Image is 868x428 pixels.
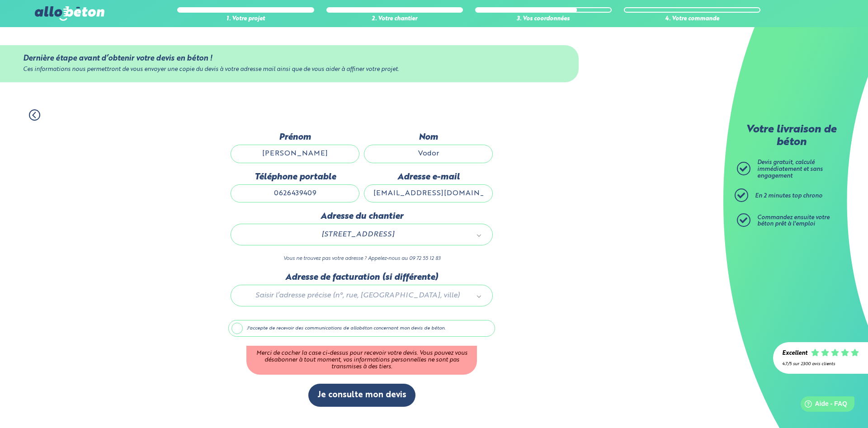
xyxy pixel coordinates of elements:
input: ex : contact@allobeton.fr [364,184,493,202]
img: allobéton [35,6,104,21]
div: 4. Votre commande [624,16,760,23]
label: Adresse du chantier [231,212,493,221]
div: 1. Votre projet [177,16,314,23]
a: Saisir l’adresse précise (n°, rue, [GEOGRAPHIC_DATA], ville) [240,290,483,301]
div: 4.7/5 sur 2300 avis clients [782,362,859,367]
span: En 2 minutes top chrono [755,193,822,199]
div: Dernière étape avant d’obtenir votre devis en béton ! [23,54,556,63]
span: Saisir l’adresse précise (n°, rue, [GEOGRAPHIC_DATA], ville) [244,290,472,301]
div: 3. Vos coordonnées [475,16,612,23]
span: Commandez ensuite votre béton prêt à l'emploi [757,215,830,227]
input: Quel est votre prénom ? [231,145,359,163]
input: ex : 0642930817 [231,184,359,202]
label: Adresse e-mail [364,172,493,182]
div: 2. Votre chantier [326,16,463,23]
span: [STREET_ADDRESS] [244,229,472,240]
div: Ces informations nous permettront de vous envoyer une copie du devis à votre adresse mail ainsi q... [23,66,556,73]
iframe: Help widget launcher [788,393,858,418]
a: [STREET_ADDRESS] [240,229,483,240]
input: Quel est votre nom de famille ? [364,145,493,163]
span: Devis gratuit, calculé immédiatement et sans engagement [757,160,823,179]
button: Je consulte mon devis [308,384,415,407]
label: Adresse de facturation (si différente) [231,273,493,282]
label: Prénom [231,132,359,142]
label: Nom [364,132,493,142]
div: Merci de cocher la case ci-dessus pour recevoir votre devis. Vous pouvez vous désabonner à tout m... [246,346,477,375]
label: J'accepte de recevoir des communications de allobéton concernant mon devis de béton. [228,320,495,337]
label: Téléphone portable [231,172,359,182]
p: Votre livraison de béton [739,124,843,149]
p: Vous ne trouvez pas votre adresse ? Appelez-nous au 09 72 55 12 83 [231,254,493,263]
div: Excellent [782,350,807,357]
